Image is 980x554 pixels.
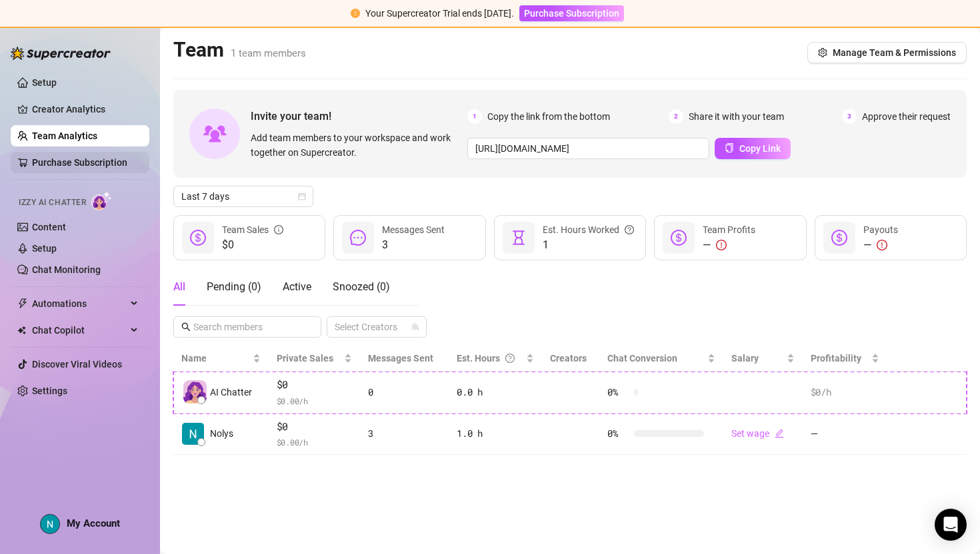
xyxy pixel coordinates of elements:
span: message [350,230,366,246]
img: ACg8ocKsIo15No2QhkFmarKOiSmGjZa1uKHXnwjis_ELLqoT-AIJXQ=s96-c [41,515,59,533]
a: Setup [32,77,57,88]
div: 0.0 h [457,385,533,400]
span: $0 [222,237,283,253]
input: Search members [193,320,303,334]
span: Profitability [811,353,861,364]
span: exclamation-circle [716,240,727,250]
div: $0 /h [811,385,879,400]
img: Chat Copilot [17,326,26,335]
span: calendar [298,192,306,200]
div: All [173,279,185,295]
span: Messages Sent [368,353,433,364]
div: Pending ( 0 ) [207,279,261,295]
span: setting [818,48,827,57]
span: Payouts [863,224,898,235]
span: exclamation-circle [877,240,887,250]
div: — [703,237,755,253]
span: 1 [543,237,634,253]
span: $0 [277,419,352,435]
a: Content [32,222,66,232]
span: Chat Conversion [607,353,677,364]
span: $ 0.00 /h [277,394,352,408]
span: Izzy AI Chatter [19,196,86,209]
div: Open Intercom Messenger [935,509,967,541]
img: Nolys [182,423,204,445]
span: Invite your team! [251,108,467,125]
span: 0 % [607,426,629,441]
span: dollar-circle [190,230,206,246]
span: thunderbolt [17,298,28,309]
div: 3 [368,426,441,441]
span: Copy the link from the bottom [487,109,610,124]
a: Creator Analytics [32,99,139,120]
span: Last 7 days [181,186,305,206]
span: exclamation-circle [351,9,360,18]
img: izzy-ai-chatter-avatar-DDCN_rTZ.svg [183,380,207,404]
span: 0 % [607,385,629,400]
span: Your Supercreator Trial ends [DATE]. [365,8,514,19]
a: Purchase Subscription [519,8,624,19]
span: hourglass [511,230,527,246]
span: 1 team members [231,47,306,59]
span: 3 [842,109,857,124]
span: copy [725,143,734,152]
span: search [181,322,191,332]
span: Team Profits [703,224,755,235]
span: Active [283,280,311,293]
span: 1 [467,109,482,124]
div: Est. Hours [457,351,523,366]
span: My Account [67,517,120,529]
span: dollar-circle [671,230,687,246]
button: Copy Link [715,138,791,159]
span: Manage Team & Permissions [833,47,956,58]
span: team [411,323,419,331]
span: Chat Copilot [32,320,127,341]
img: logo-BBDzfeDw.svg [11,47,111,60]
div: — [863,237,898,253]
span: Add team members to your workspace and work together on Supercreator. [251,131,462,160]
span: Purchase Subscription [524,8,619,19]
span: Share it with your team [689,109,784,124]
span: Nolys [210,426,233,441]
span: Snoozed ( 0 ) [333,280,390,293]
span: $0 [277,377,352,393]
th: Creators [542,346,600,372]
span: Salary [731,353,759,364]
span: dollar-circle [831,230,847,246]
div: 0 [368,385,441,400]
div: 1.0 h [457,426,533,441]
span: question-circle [625,222,634,237]
td: — [803,414,887,455]
div: Est. Hours Worked [543,222,634,237]
span: Messages Sent [382,224,445,235]
span: Automations [32,293,127,314]
a: Settings [32,386,67,396]
a: Team Analytics [32,131,97,141]
a: Set wageedit [731,428,784,439]
a: Setup [32,243,57,254]
button: Purchase Subscription [519,5,624,21]
a: Chat Monitoring [32,264,101,275]
button: Manage Team & Permissions [807,42,967,63]
a: Purchase Subscription [32,157,127,168]
span: 2 [669,109,683,124]
a: Discover Viral Videos [32,359,122,370]
span: AI Chatter [210,385,252,400]
span: 3 [382,237,445,253]
span: Name [181,351,250,366]
span: Copy Link [739,143,781,154]
span: info-circle [274,222,283,237]
span: Approve their request [862,109,951,124]
span: Private Sales [277,353,333,364]
img: AI Chatter [91,191,112,210]
span: question-circle [505,351,515,366]
span: $ 0.00 /h [277,435,352,449]
th: Name [173,346,269,372]
div: Team Sales [222,222,283,237]
h2: Team [173,37,306,63]
span: edit [775,429,784,438]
